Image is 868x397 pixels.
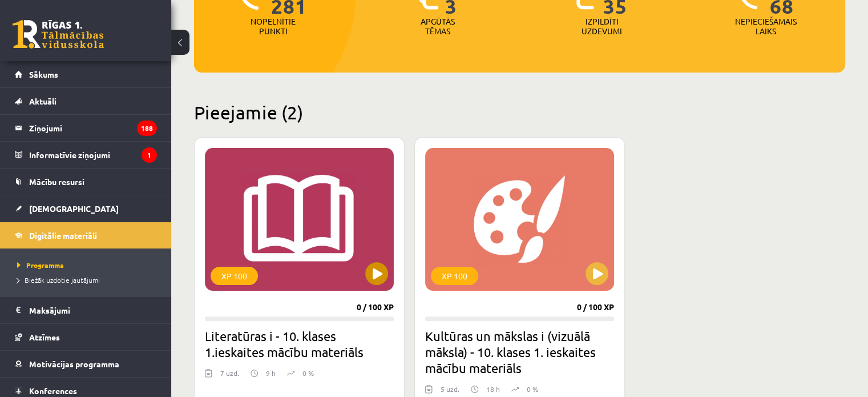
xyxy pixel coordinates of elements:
legend: Ziņojumi [29,115,157,141]
p: Nopelnītie punkti [251,17,296,36]
span: Konferences [29,386,77,396]
p: 0 % [527,384,538,394]
p: 18 h [486,384,500,394]
a: Atzīmes [15,324,157,350]
a: Sākums [15,61,157,87]
a: Rīgas 1. Tālmācības vidusskola [13,20,104,49]
span: Sākums [29,69,58,79]
span: Digitālie materiāli [29,230,97,240]
div: XP 100 [431,267,478,285]
p: Izpildīti uzdevumi [579,17,624,36]
h2: Pieejamie (2) [194,101,845,123]
h2: Kultūras un mākslas i (vizuālā māksla) - 10. klases 1. ieskaites mācību materiāls [425,328,614,376]
div: 7 uzd. [220,368,239,385]
a: Maksājumi [15,297,157,323]
span: Aktuāli [29,96,56,106]
a: Ziņojumi188 [15,115,157,141]
span: Programma [17,260,64,270]
a: Biežāk uzdotie jautājumi [17,275,160,285]
p: 9 h [266,368,276,378]
p: Nepieciešamais laiks [735,17,797,36]
i: 188 [137,121,157,136]
a: Motivācijas programma [15,351,157,377]
a: Informatīvie ziņojumi1 [15,142,157,168]
legend: Maksājumi [29,297,157,323]
span: Atzīmes [29,332,60,342]
a: Programma [17,260,160,270]
span: Biežāk uzdotie jautājumi [17,275,100,284]
a: Digitālie materiāli [15,222,157,248]
span: Motivācijas programma [29,359,119,369]
span: [DEMOGRAPHIC_DATA] [29,203,119,214]
i: 1 [142,147,157,163]
p: 0 % [302,368,314,378]
a: Mācību resursi [15,169,157,195]
p: Apgūtās tēmas [415,17,460,36]
div: XP 100 [211,267,258,285]
a: Aktuāli [15,88,157,114]
span: Mācību resursi [29,177,84,187]
a: [DEMOGRAPHIC_DATA] [15,195,157,222]
h2: Literatūras i - 10. klases 1.ieskaites mācību materiāls [205,328,394,360]
legend: Informatīvie ziņojumi [29,142,157,168]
